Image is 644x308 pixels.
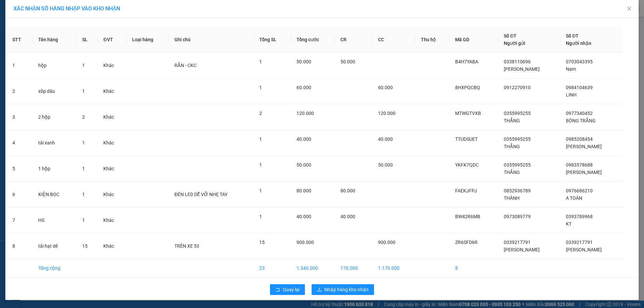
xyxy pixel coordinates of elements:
[259,162,262,168] span: 1
[504,188,531,193] span: 0852936789
[283,286,300,293] span: Quay lại
[378,240,395,245] span: 900.000
[566,41,591,46] span: Người nhận
[259,111,262,116] span: 2
[7,104,33,130] td: 3
[291,27,335,53] th: Tổng cước
[373,259,416,278] td: 1.170.000
[33,156,76,182] td: 1 hộp
[504,66,540,72] span: [PERSON_NAME]
[504,33,517,39] span: Số ĐT
[259,188,262,193] span: 1
[98,233,126,259] td: Khác
[504,214,531,219] span: 0973089779
[33,78,76,104] td: xốp dâu
[98,207,126,233] td: Khác
[566,247,602,252] span: [PERSON_NAME]
[297,136,311,142] span: 40.000
[335,27,373,53] th: CR
[340,188,355,193] span: 80.000
[174,192,227,197] span: ĐÈN LED DỄ VỠ NHẸ TAY
[82,114,85,120] span: 2
[98,156,126,182] td: Khác
[77,27,98,53] th: SL
[33,27,76,53] th: Tên hàng
[297,214,311,219] span: 40.000
[259,59,262,64] span: 1
[566,111,593,116] span: 0977340452
[33,259,76,278] td: Tổng cộng
[504,144,520,149] span: THẮNG
[297,188,311,193] span: 80.000
[174,243,199,249] span: TRÊN XE 53
[82,140,85,145] span: 1
[566,136,593,142] span: 0985208454
[378,136,393,142] span: 40.000
[455,59,478,64] span: B4H7YABA
[566,85,593,90] span: 0984104639
[98,104,126,130] td: Khác
[627,6,632,11] span: close
[82,166,85,171] span: 1
[340,214,355,219] span: 40.000
[566,33,579,39] span: Số ĐT
[98,130,126,156] td: Khác
[504,41,525,46] span: Người gửi
[297,162,311,168] span: 50.000
[378,162,393,168] span: 50.000
[504,111,531,116] span: 0355995255
[504,247,540,252] span: [PERSON_NAME]
[98,78,126,104] td: Khác
[33,233,76,259] td: tải hạt dẻ
[82,63,85,68] span: 1
[504,240,531,245] span: 0339217791
[82,218,85,223] span: 1
[82,88,85,94] span: 1
[455,136,478,142] span: TTUDSUET
[324,286,369,293] span: Nhập hàng kho nhận
[566,144,602,149] span: [PERSON_NAME]
[33,207,76,233] td: HS
[297,240,314,245] span: 900.000
[7,156,33,182] td: 5
[455,188,477,193] span: FAEKJFPJ
[504,162,531,168] span: 0355995255
[127,27,169,53] th: Loại hàng
[455,111,481,116] span: MTWGTVXB
[7,78,33,104] td: 2
[566,188,593,193] span: 0976686210
[566,162,593,168] span: 0983578688
[7,27,33,53] th: STT
[566,221,572,227] span: KT
[416,27,450,53] th: Thu hộ
[566,170,602,175] span: [PERSON_NAME]
[98,27,126,53] th: ĐVT
[504,136,531,142] span: 0355995255
[270,284,305,295] button: rollbackQuay lại
[259,136,262,142] span: 1
[7,207,33,233] td: 7
[7,182,33,207] td: 6
[33,130,76,156] td: tải xanh
[566,59,593,64] span: 0703043395
[259,214,262,219] span: 1
[33,182,76,207] td: KIỆN BỌC
[312,284,374,295] button: downloadNhập hàng kho nhận
[378,85,393,90] span: 60.000
[297,111,314,116] span: 120.000
[7,53,33,78] td: 1
[33,104,76,130] td: 2 hộp
[455,214,480,219] span: BW42R6MB
[7,130,33,156] td: 4
[259,240,265,245] span: 15
[566,240,593,245] span: 0339217791
[254,259,291,278] td: 23
[504,118,520,123] span: THẮNG
[174,63,197,68] span: RẮN - CKC
[455,240,478,245] span: ZR6SFD6R
[455,85,480,90] span: 8HXPQCBQ
[566,66,576,72] span: Nam
[504,170,520,175] span: THẮNG
[566,118,596,123] span: BÔNG TRẮNG
[254,27,291,53] th: Tổng SL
